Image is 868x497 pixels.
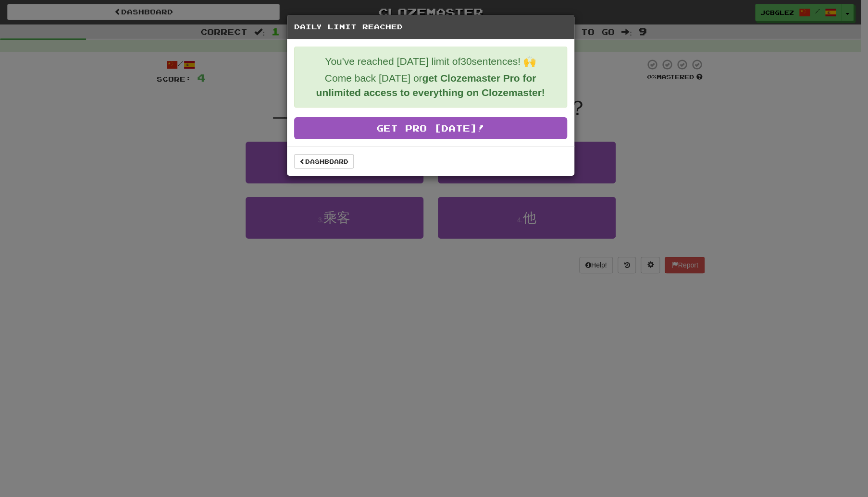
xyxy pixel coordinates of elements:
a: Dashboard [294,154,354,169]
strong: get Clozemaster Pro for unlimited access to everything on Clozemaster! [316,73,545,98]
a: Get Pro [DATE]! [294,117,567,139]
p: Come back [DATE] or [302,71,559,100]
h5: Daily Limit Reached [294,22,567,32]
p: You've reached [DATE] limit of 30 sentences! 🙌 [302,54,559,69]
